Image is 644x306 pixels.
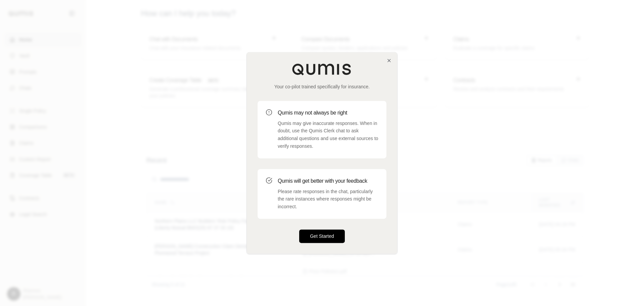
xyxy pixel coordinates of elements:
h3: Qumis may not always be right [278,109,378,117]
p: Your co-pilot trained specifically for insurance. [258,83,386,90]
img: Qumis Logo [292,63,352,75]
button: Get Started [299,229,345,243]
p: Please rate responses in the chat, particularly the rare instances where responses might be incor... [278,188,378,211]
p: Qumis may give inaccurate responses. When in doubt, use the Qumis Clerk chat to ask additional qu... [278,120,378,150]
h3: Qumis will get better with your feedback [278,177,378,185]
